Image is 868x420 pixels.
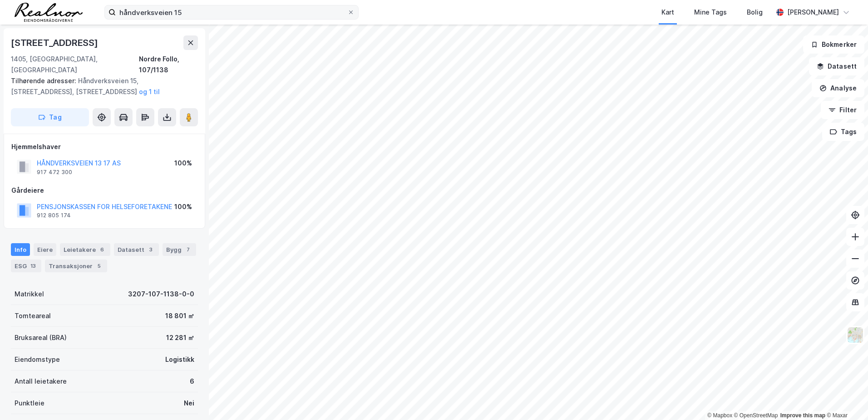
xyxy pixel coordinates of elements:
[11,54,139,75] div: 1405, [GEOGRAPHIC_DATA], [GEOGRAPHIC_DATA]
[15,354,60,365] div: Eiendomstype
[29,261,38,270] div: 13
[15,3,83,22] img: realnor-logo.934646d98de889bb5806.png
[734,412,778,419] a: OpenStreetMap
[128,289,194,300] div: 3207-107-1138-0-0
[174,201,192,212] div: 100%
[11,75,191,97] div: Håndverksveien 15, [STREET_ADDRESS], [STREET_ADDRESS]
[37,169,72,176] div: 917 472 300
[184,398,194,409] div: Nei
[11,185,197,196] div: Gårdeiere
[11,260,41,272] div: ESG
[146,245,155,254] div: 3
[747,7,763,18] div: Bolig
[174,158,192,169] div: 100%
[787,7,839,18] div: [PERSON_NAME]
[94,261,104,270] div: 5
[15,310,51,321] div: Tomteareal
[190,376,194,387] div: 6
[780,412,825,419] a: Improve this map
[11,108,89,126] button: Tag
[166,332,194,343] div: 12 281 ㎡
[812,79,864,97] button: Analyse
[707,412,732,419] a: Mapbox
[823,376,868,420] div: Kontrollprogram for chat
[694,7,727,18] div: Mine Tags
[809,57,864,75] button: Datasett
[34,243,56,256] div: Eiere
[15,398,44,409] div: Punktleie
[11,141,197,152] div: Hjemmelshaver
[823,376,868,420] iframe: Chat Widget
[15,332,67,343] div: Bruksareal (BRA)
[37,212,71,219] div: 912 805 174
[116,5,347,19] input: Søk på adresse, matrikkel, gårdeiere, leietakere eller personer
[183,245,192,254] div: 7
[661,7,674,18] div: Kart
[11,243,30,256] div: Info
[114,243,159,256] div: Datasett
[45,260,107,272] div: Transaksjoner
[15,289,44,300] div: Matrikkel
[139,54,198,75] div: Nordre Follo, 107/1138
[821,101,864,119] button: Filter
[163,243,196,256] div: Bygg
[165,354,194,365] div: Logistikk
[165,310,194,321] div: 18 801 ㎡
[60,243,110,256] div: Leietakere
[11,77,78,85] span: Tilhørende adresser:
[847,326,864,344] img: Z
[15,376,67,387] div: Antall leietakere
[822,123,864,141] button: Tags
[803,35,864,54] button: Bokmerker
[11,35,100,50] div: [STREET_ADDRESS]
[98,245,107,254] div: 6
